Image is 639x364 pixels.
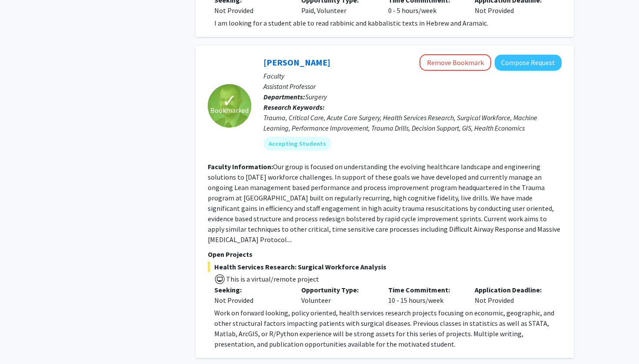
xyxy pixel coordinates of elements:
p: Open Projects [208,249,562,259]
p: Faculty [263,71,562,81]
p: Application Deadline: [475,285,549,295]
span: ✓ [222,96,237,105]
div: Volunteer [295,285,382,305]
span: Health Services Research: Surgical Workforce Analysis [208,262,562,272]
div: Not Provided [468,285,555,305]
p: Opportunity Type: [301,285,375,295]
p: Assistant Professor [263,81,562,92]
div: Not Provided [214,295,288,305]
p: Seeking: [214,285,288,295]
p: Work on forward looking, policy oriented, health services research projects focusing on economic,... [214,308,562,349]
div: Not Provided [214,5,288,16]
b: Research Keywords: [263,103,325,111]
button: Remove Bookmark [419,54,491,71]
iframe: Chat [7,325,37,357]
mat-chip: Accepting Students [263,137,331,151]
p: Time Commitment: [388,285,462,295]
span: This is a virtual/remote project [225,275,319,283]
b: Departments: [263,92,305,101]
span: Surgery [305,92,327,101]
fg-read-more: Our group is focused on understanding the evolving healthcare landscape and engineering solutions... [208,162,560,244]
p: I am looking for a student able to read rabbinic and kabbalistic texts in Hebrew and Aramaic. [214,18,562,28]
div: Trauma, Critical Care, Acute Care Surgery, Health Services Research, Surgical Workforce, Machine ... [263,112,562,133]
button: Compose Request to Alistair Kent [495,55,562,71]
span: Bookmarked [210,105,249,115]
b: Faculty Information: [208,162,273,171]
a: [PERSON_NAME] [263,57,330,68]
div: 10 - 15 hours/week [382,285,469,305]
